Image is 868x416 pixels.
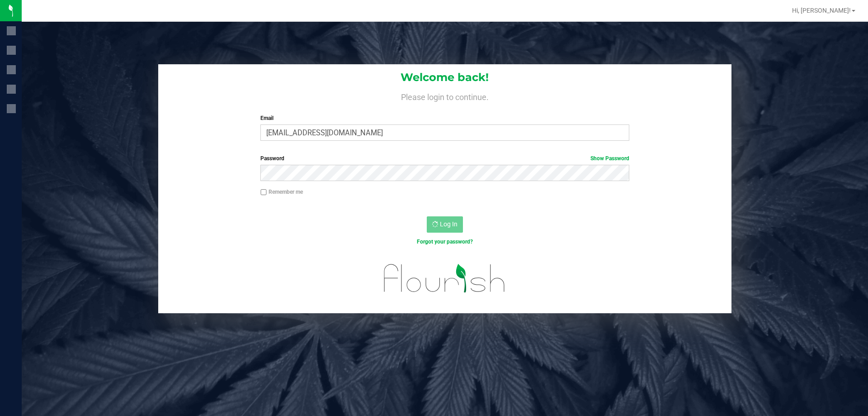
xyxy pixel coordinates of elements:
[373,255,516,301] img: flourish_logo.svg
[260,189,267,196] input: Remember me
[427,216,463,233] button: Log In
[260,114,629,122] label: Email
[260,155,284,162] span: Password
[417,239,473,245] a: Forgot your password?
[590,155,629,162] a: Show Password
[158,72,731,83] h1: Welcome back!
[260,188,303,196] label: Remember me
[440,220,458,228] span: Log In
[792,7,851,14] span: Hi, [PERSON_NAME]!
[158,91,731,101] h4: Please login to continue.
